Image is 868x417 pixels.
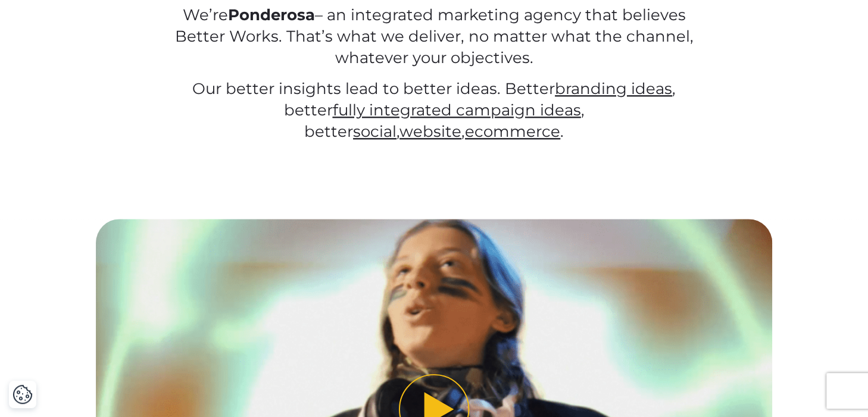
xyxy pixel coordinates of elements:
a: social [353,122,396,141]
button: Cookie Settings [13,384,33,405]
strong: Ponderosa [227,5,314,24]
p: Our better insights lead to better ideas. Better , better , better , , . [165,79,702,143]
a: website [399,122,461,141]
a: branding ideas [555,79,672,98]
a: fully integrated campaign ideas [332,101,580,120]
p: We’re – an integrated marketing agency that believes Better Works. That’s what we deliver, no mat... [165,5,702,69]
a: ecommerce [465,122,560,141]
img: Revisit consent button [13,384,33,405]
